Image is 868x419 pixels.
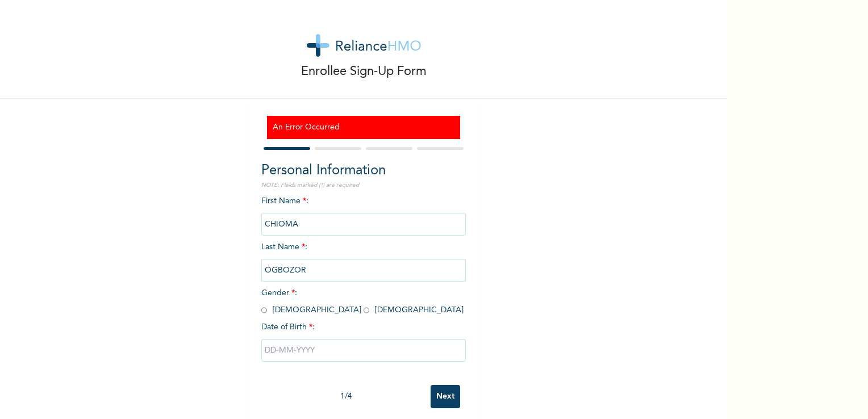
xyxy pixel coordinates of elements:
input: Enter your first name [261,213,466,236]
span: Gender : [DEMOGRAPHIC_DATA] [DEMOGRAPHIC_DATA] [261,289,464,314]
input: Next [431,385,460,408]
div: 1 / 4 [261,391,431,403]
h3: An Error Occurred [273,121,454,133]
span: Date of Birth : [261,321,315,333]
img: logo [307,34,421,57]
p: NOTE: Fields marked (*) are required [261,181,466,190]
span: First Name : [261,197,466,228]
h2: Personal Information [261,161,466,181]
p: Enrollee Sign-Up Form [301,62,427,81]
input: Enter your last name [261,259,466,282]
input: DD-MM-YYYY [261,339,466,362]
span: Last Name : [261,243,466,274]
